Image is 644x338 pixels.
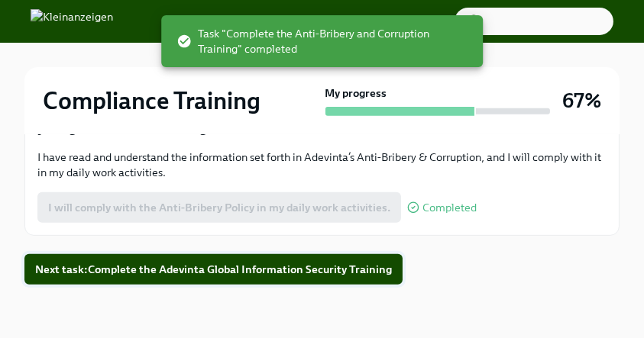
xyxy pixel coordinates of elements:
[422,202,477,214] span: Completed
[24,254,403,285] button: Next task:Complete the Adevinta Global Information Security Training
[43,85,261,116] h2: Compliance Training
[562,87,601,114] h3: 67%
[35,262,392,277] span: Next task : Complete the Adevinta Global Information Security Training
[176,26,471,56] span: Task "Complete the Anti-Bribery and Corruption Training" completed
[31,9,113,34] img: Kleinanzeigen
[37,150,607,180] p: I have read and understand the information set forth in Adevinta’s Anti-Bribery & Corruption, and...
[325,85,387,101] strong: My progress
